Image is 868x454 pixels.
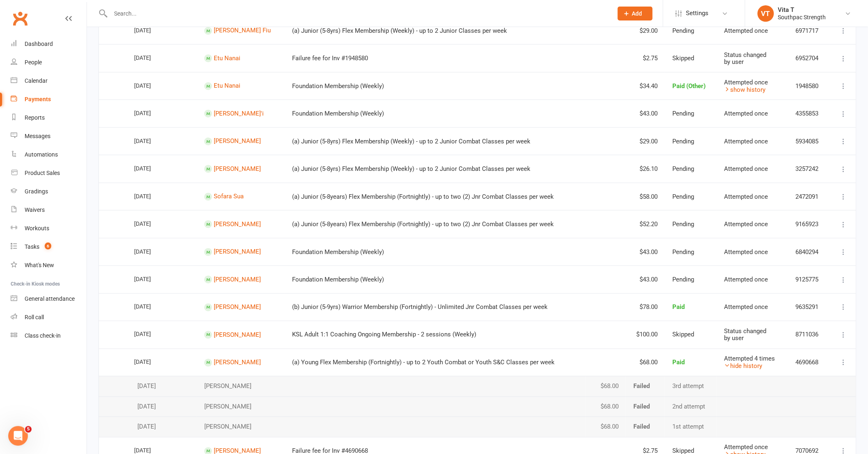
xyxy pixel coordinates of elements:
td: 8711036 [788,321,829,349]
div: Waivers [25,207,45,213]
div: [DATE] [134,300,172,313]
span: Attempted once [724,248,768,256]
div: [DATE] [134,134,172,147]
div: [DATE] [134,245,172,258]
a: [PERSON_NAME] [214,165,261,173]
span: Attempted once [724,27,768,34]
td: $43.00 [626,266,665,293]
div: Messages [25,133,50,139]
span: KSL Adult 1:1 Coaching Ongoing Membership - 2 sessions (Weekly) [292,331,477,338]
a: Payments [11,90,87,109]
div: [DATE] [134,107,172,119]
a: [PERSON_NAME] [214,276,261,283]
td: $43.00 [626,238,665,266]
span: Attempted once [724,110,768,117]
span: Foundation Membership (Weekly) [292,82,384,90]
span: Pending [672,110,694,117]
div: [DATE] [134,424,190,431]
span: 5 [25,426,32,433]
td: [PERSON_NAME] [197,417,285,437]
div: [DATE] [134,356,172,368]
td: $29.00 [626,17,665,45]
a: Sofara Sua [214,193,244,200]
span: Attempted once [724,220,768,228]
div: People [25,59,42,66]
span: Paid [672,359,685,366]
a: Etu Nanai [214,54,240,62]
div: What's New [25,262,54,268]
a: Dashboard [11,35,87,53]
div: Automations [25,151,58,158]
span: 6 [45,243,51,250]
a: [PERSON_NAME] [214,138,261,145]
input: Search... [108,8,607,19]
span: Add [632,10,642,17]
span: Pending [672,165,694,173]
div: Vita T [778,6,826,14]
a: show history [724,86,766,93]
td: $52.20 [626,210,665,238]
div: Dashboard [25,41,53,47]
td: Failed [626,397,665,417]
div: Payments [25,96,51,102]
span: Pending [672,193,694,200]
span: Skipped [672,331,694,338]
div: [DATE] [134,51,172,64]
span: Paid [672,304,685,311]
a: People [11,53,87,72]
div: Product Sales [25,170,60,176]
a: Reports [11,109,87,127]
td: 1948580 [788,72,829,100]
td: 9635291 [788,293,829,321]
div: [DATE] [134,383,190,390]
td: 2nd attempt [665,397,717,417]
td: 9125775 [788,266,829,293]
span: Pending [672,27,694,34]
a: hide history [724,363,763,370]
a: [PERSON_NAME] Fiu [214,27,271,34]
a: Clubworx [10,8,30,29]
div: [DATE] [134,162,172,175]
td: $68.00 [585,376,626,397]
div: [DATE] [134,272,172,285]
span: Pending [672,276,694,283]
span: Pending [672,220,694,228]
a: Roll call [11,308,87,327]
span: (a) Junior (5-8yrs) Flex Membership (Weekly) - up to 2 Junior Combat Classes per week [292,165,531,173]
span: Pending [672,248,694,256]
td: $29.00 [626,127,665,155]
span: (a) Junior (5-8years) Flex Membership (Fortnightly) - up to two (2) Jnr Combat Classes per week [292,220,554,228]
span: Status changed by user [724,328,767,342]
td: 9165923 [788,210,829,238]
a: [PERSON_NAME] [214,331,261,338]
div: [DATE] [134,79,172,92]
span: Attempted once [724,193,768,200]
td: $58.00 [626,183,665,211]
td: Failed [626,417,665,437]
td: $34.40 [626,72,665,100]
span: Pending [672,138,694,145]
a: General attendance kiosk mode [11,290,87,308]
td: $26.10 [626,155,665,183]
div: General attendance [25,295,75,302]
span: Skipped [672,54,694,62]
td: $78.00 [626,293,665,321]
div: [DATE] [134,217,172,230]
td: 5934085 [788,127,829,155]
a: Automations [11,145,87,164]
span: Settings [686,4,709,23]
td: $43.00 [626,100,665,127]
span: Failure fee for Inv #1948580 [292,54,368,62]
span: (a) Young Flex Membership (Fortnightly) - up to 2 Youth Combat or Youth S&C Classes per week [292,359,555,366]
a: [PERSON_NAME]'i [214,110,264,117]
span: Foundation Membership (Weekly) [292,276,384,283]
td: 3rd attempt [665,376,717,397]
div: [DATE] [134,24,172,36]
a: Product Sales [11,164,87,182]
td: $68.00 [626,349,665,377]
td: $100.00 [626,321,665,349]
span: Attempted once [724,79,768,86]
td: 4355853 [788,100,829,127]
a: [PERSON_NAME] [214,220,261,228]
span: Attempted once [724,304,768,311]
